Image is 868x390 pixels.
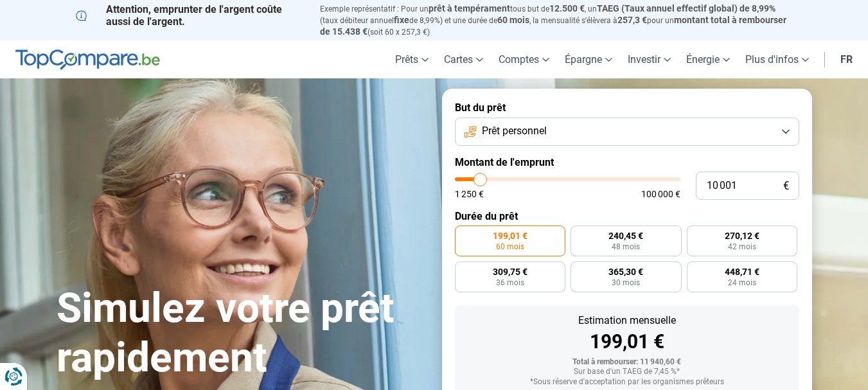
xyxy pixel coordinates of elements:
p: Exemple représentatif : Pour un tous but de , un (taux débiteur annuel de 8,99%) et une durée de ... [320,3,793,37]
a: Investir [620,40,678,78]
span: 12.500 € [549,3,585,13]
label: Montant de l'emprunt [455,156,799,168]
a: Épargne [557,40,620,78]
span: fixe [394,15,409,25]
span: 24 mois [728,279,756,287]
a: Cartes [436,40,491,78]
span: Prêt personnel [482,124,547,138]
span: 60 mois [497,15,529,25]
span: 270,12 € [725,231,759,240]
span: 42 mois [728,243,756,251]
span: 199,01 € [493,231,527,240]
label: But du prêt [455,102,799,114]
a: Plus d'infos [738,40,817,78]
div: Sur base d'un TAEG de 7,45 %* [465,368,789,377]
a: Énergie [678,40,738,78]
span: montant total à rembourser de 15.438 € [320,15,786,37]
p: Attention, emprunter de l'argent coûte aussi de l'argent. [76,3,305,28]
div: 199,01 € [465,332,789,351]
span: 309,75 € [493,267,527,276]
div: Total à rembourser: 11 940,60 € [465,358,789,367]
span: 365,30 € [608,267,643,276]
span: 240,45 € [608,231,643,240]
span: 60 mois [496,243,524,251]
a: fr [833,40,860,78]
span: prêt à tempérament [429,3,510,13]
span: 30 mois [612,279,640,287]
label: Durée du prêt [455,210,799,222]
span: TAEG (Taux annuel effectif global) de 8,99% [597,3,775,13]
img: TopCompare [15,49,160,70]
span: 100 000 € [641,190,680,199]
span: 448,71 € [725,267,759,276]
span: 36 mois [496,279,524,287]
span: € [783,181,789,191]
span: 48 mois [612,243,640,251]
button: Prêt personnel [455,118,799,146]
a: Prêts [387,40,436,78]
div: Estimation mensuelle [465,315,789,326]
div: *Sous réserve d'acceptation par les organismes prêteurs [465,378,789,387]
a: Comptes [491,40,557,78]
h1: Simulez votre prêt rapidement [57,284,427,383]
span: 257,3 € [617,15,647,25]
span: 1 250 € [455,190,484,199]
